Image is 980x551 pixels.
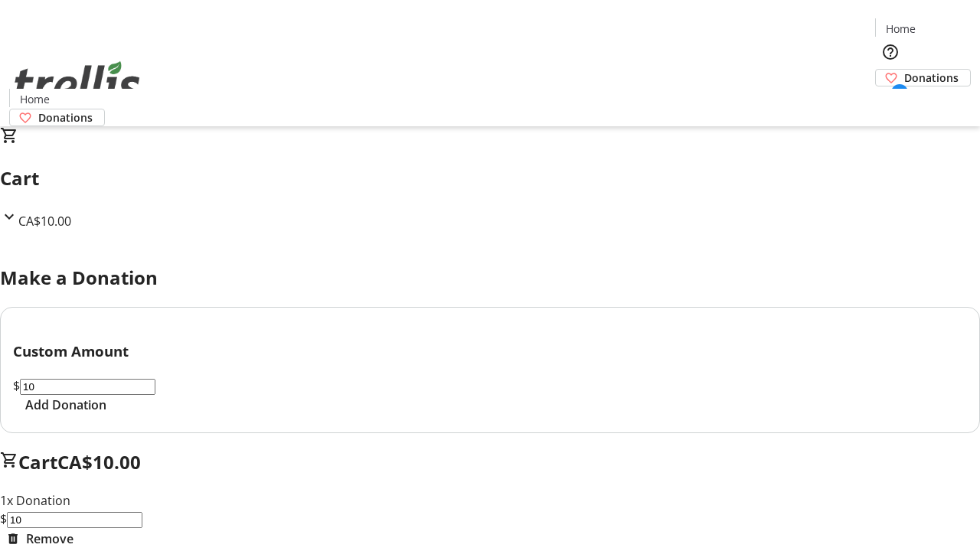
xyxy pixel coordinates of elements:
span: Remove [26,530,73,548]
a: Donations [9,109,105,126]
a: Donations [875,69,971,86]
span: CA$10.00 [57,449,141,474]
span: Add Donation [25,396,106,414]
span: Home [20,91,50,107]
span: Home [886,21,916,37]
span: $ [13,377,20,394]
button: Add Donation [13,396,119,414]
input: Donation Amount [20,379,155,395]
span: Donations [904,70,959,86]
span: CA$10.00 [18,213,71,230]
input: Donation Amount [7,512,142,528]
img: Orient E2E Organization bFzNIgylTv's Logo [9,44,145,121]
a: Home [876,21,925,37]
button: Help [875,37,906,67]
button: Cart [875,86,906,117]
h3: Custom Amount [13,341,967,362]
a: Home [10,91,59,107]
span: Donations [38,109,93,126]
